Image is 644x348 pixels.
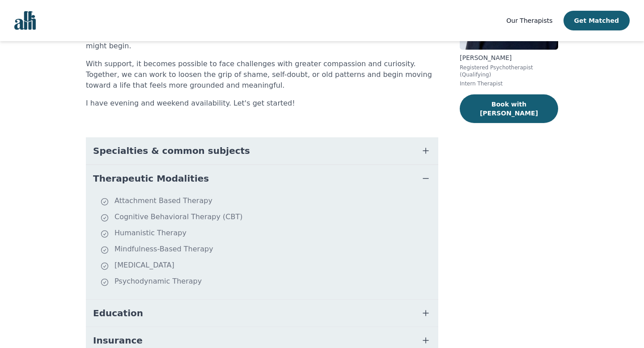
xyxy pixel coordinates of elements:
li: Cognitive Behavioral Therapy (CBT) [100,212,435,224]
p: Registered Psychotherapist (Qualifying) [460,64,558,78]
button: Education [86,300,438,327]
span: Our Therapists [506,17,552,24]
li: Psychodynamic Therapy [100,276,435,289]
li: Attachment Based Therapy [100,195,435,208]
button: Book with [PERSON_NAME] [460,94,558,123]
span: Specialties & common subjects [93,144,250,157]
span: Insurance [93,334,143,347]
p: With support, it becomes possible to face challenges with greater compassion and curiosity. Toget... [86,59,438,91]
button: Specialties & common subjects [86,137,438,164]
a: Our Therapists [506,15,552,26]
li: [MEDICAL_DATA] [100,260,435,272]
p: I have evening and weekend availability. Let's get started! [86,98,438,109]
button: Therapeutic Modalities [86,165,438,192]
button: Get Matched [563,11,630,30]
li: Humanistic Therapy [100,228,435,240]
span: Therapeutic Modalities [93,172,209,185]
p: Intern Therapist [460,80,558,87]
li: Mindfulness-Based Therapy [100,244,435,256]
p: [PERSON_NAME] [460,53,558,62]
span: Education [93,307,143,319]
img: alli logo [14,11,36,30]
